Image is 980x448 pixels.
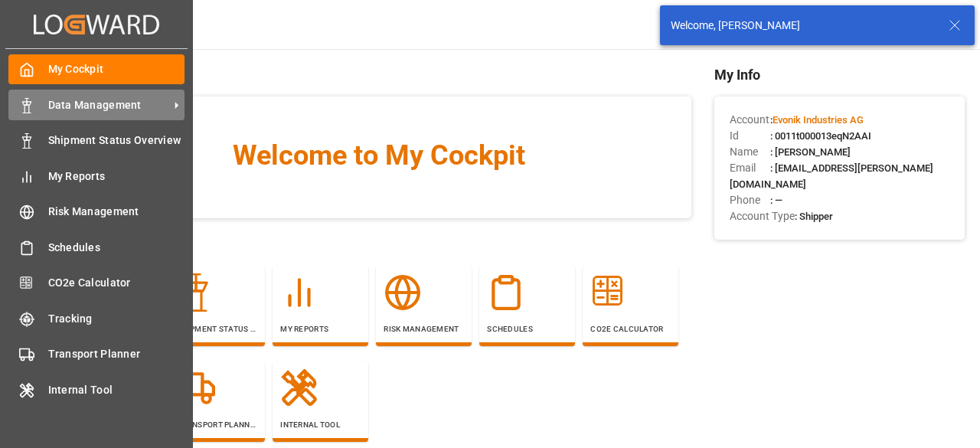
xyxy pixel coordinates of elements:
span: Schedules [48,240,185,256]
p: Shipment Status Overview [177,323,257,335]
span: My Reports [48,168,185,185]
span: : Shipper [795,211,833,222]
span: : [770,114,864,126]
p: Transport Planner [177,419,257,430]
span: Email [730,160,770,176]
a: Transport Planner [8,339,185,369]
p: Schedules [487,323,567,335]
span: : [EMAIL_ADDRESS][PERSON_NAME][DOMAIN_NAME] [730,162,933,190]
span: : — [770,195,782,206]
span: Id [730,128,770,144]
span: : [PERSON_NAME] [770,146,851,158]
span: Evonik Industries AG [773,114,864,126]
a: Internal Tool [8,374,185,404]
span: Navigation [66,234,691,254]
a: Risk Management [8,197,185,227]
p: Risk Management [384,323,464,335]
span: Name [730,144,770,160]
span: Risk Management [48,204,185,220]
span: Account Type [730,208,795,224]
a: Tracking [8,303,185,333]
div: Welcome, [PERSON_NAME] [671,18,934,34]
span: Transport Planner [48,346,185,362]
span: CO2e Calculator [48,275,185,291]
a: Shipment Status Overview [8,126,185,155]
span: My Info [714,64,965,85]
span: Account [730,112,770,128]
span: Internal Tool [48,382,185,398]
p: Internal Tool [280,419,361,430]
a: CO2e Calculator [8,268,185,298]
p: CO2e Calculator [590,323,671,335]
a: My Cockpit [8,54,185,84]
span: Data Management [48,97,169,113]
span: Shipment Status Overview [48,132,185,149]
a: My Reports [8,161,185,191]
a: Schedules [8,232,185,262]
span: Tracking [48,311,185,327]
span: Welcome to My Cockpit [96,135,661,176]
span: Phone [730,192,770,208]
p: My Reports [280,323,361,335]
span: My Cockpit [48,61,185,77]
span: : 0011t000013eqN2AAI [770,130,871,142]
